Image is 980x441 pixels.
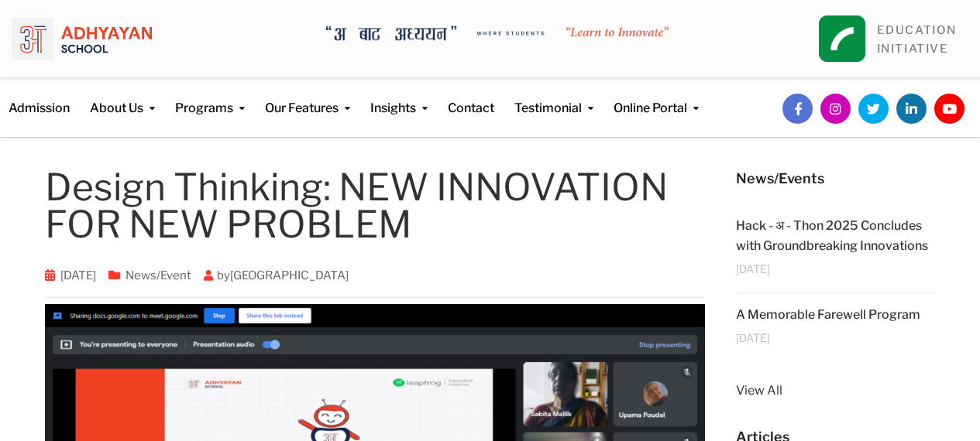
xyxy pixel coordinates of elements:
a: Insights [370,78,428,118]
a: Hack - अ - Thon 2025 Concludes with Groundbreaking Innovations [736,218,928,253]
h1: Design Thinking: NEW INNOVATION FOR NEW PROBLEM [45,169,706,243]
a: [GEOGRAPHIC_DATA] [230,268,349,282]
a: EDUCATIONINITIATIVE [877,23,957,56]
a: News/Event [126,268,191,282]
img: logo [12,12,152,66]
a: About Us [90,78,155,118]
a: Programs [175,78,245,118]
span: [DATE] [736,263,770,275]
a: Contact [448,78,494,118]
span: [DATE] [736,332,770,344]
a: Our Features [265,78,350,118]
img: A Bata Adhyayan where students learn to Innovate [326,26,669,42]
span: by [198,268,355,282]
a: Online Portal [614,78,699,118]
a: [DATE] [60,268,96,282]
a: Testimonial [514,78,593,118]
h5: News/Events [736,169,936,189]
a: View All [736,381,936,401]
a: Admission [9,78,70,118]
a: A Memorable Farewell Program [736,307,920,322]
img: square_leapfrog [819,15,865,62]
